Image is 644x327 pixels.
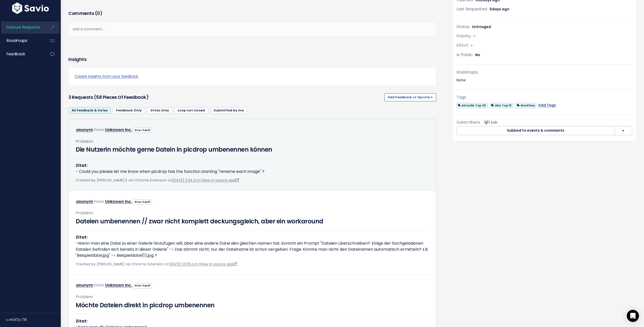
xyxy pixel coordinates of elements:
span: Roadmaps [7,38,27,43]
span: Untriaged [472,24,491,29]
h3: Dateien umbenennen // zwar nicht komplett deckungsgleich, aber ein workaround [76,217,429,226]
a: Feedback Only [113,107,145,114]
span: from [94,127,104,133]
div: Add a comment... [68,22,436,37]
a: Unknown Inc. [105,199,132,204]
button: Add Feedback or Upvote [384,93,436,101]
span: from [94,282,104,288]
p: -Wenn man eine Datei zu einer Galerie hinzufügen will, aber eine andere Datei den gleichen namen ... [76,234,429,259]
a: Add Tags [538,102,556,108]
span: Aktuelle Top 20 [456,103,488,108]
span: Is Public: [456,52,473,58]
strong: Pro-Tarif [135,128,150,132]
div: Tags [456,94,632,101]
span: Feature Requests [7,25,40,30]
a: All Feedback & Votes [68,107,111,114]
div: Roadmaps [456,69,632,76]
strong: Zitat: [76,162,88,168]
span: Workflow [515,103,536,108]
a: Workflow [515,102,536,108]
a: Submitted by me [210,107,247,114]
div: None. [456,77,632,83]
a: Votes Only [147,107,172,114]
span: - [473,34,475,39]
a: anonym [76,199,93,204]
span: Status: [456,24,470,30]
strong: Zitat: [76,318,88,324]
span: Feedback [7,51,25,57]
span: Problem [76,294,93,300]
span: - [471,43,473,48]
h3: Möchte Dateien direkt in picdrop umbenennen [76,301,429,310]
h3: Die Nutzerin möchte gerne Datein in picdrop umbenennen können [76,145,429,154]
a: Feature Requests [1,21,42,33]
span: days ago [492,7,509,12]
h3: 3 Requests (58 pieces of Feedback) [68,94,382,101]
a: Aktuelle Top 20 [456,102,488,108]
span: Last Requested: [456,6,488,12]
span: from [94,199,104,204]
span: Created by [PERSON_NAME] via Chrome Extension on | [76,262,237,267]
span: Subscribers [456,119,480,125]
span: Created by [PERSON_NAME] E via Chrome Extension on | [76,178,239,183]
span: Problem [76,138,93,144]
span: <p><strong>Subscribers</strong><br><br> - Felix Junk<br> </p> [482,120,497,125]
span: alte Top 15 [490,103,513,108]
span: Effort: [456,42,469,48]
div: Open Intercom Messenger [627,310,639,322]
a: alte Top 15 [490,102,513,108]
a: View in source app [202,178,239,183]
a: Roadmaps [1,35,42,46]
h3: Comments ( ) [68,10,436,17]
span: 0 [97,10,100,16]
a: Unknown Inc. [105,282,132,288]
img: logo-white.9d6f32f41409.svg [11,3,50,14]
a: anonym [76,127,93,133]
a: Create insights from your feedback [75,73,430,80]
a: Feedback [1,48,42,60]
div: v.e5df2c718 [6,313,61,326]
p: - Could you please let me know when picdrop has the function starting "rename each image" ? [76,162,429,175]
a: Unknown Inc. [105,127,132,133]
h3: Insights [68,56,86,63]
strong: Pro-Tarif [135,284,150,288]
strong: Zitat: [76,234,88,240]
span: No [475,52,480,57]
span: Priority: [456,33,471,39]
a: View in source app [200,262,237,267]
span: Problem [76,210,93,216]
button: Subbed to events & comments [456,126,615,135]
a: [DATE] 2:34 p.m. [172,178,201,183]
a: [DATE] 12:05 p.m. [170,262,199,267]
span: 6 [490,7,509,12]
a: Loop not closed [174,107,208,114]
strong: Pro-Tarif [135,200,150,204]
a: anonym [76,282,93,288]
